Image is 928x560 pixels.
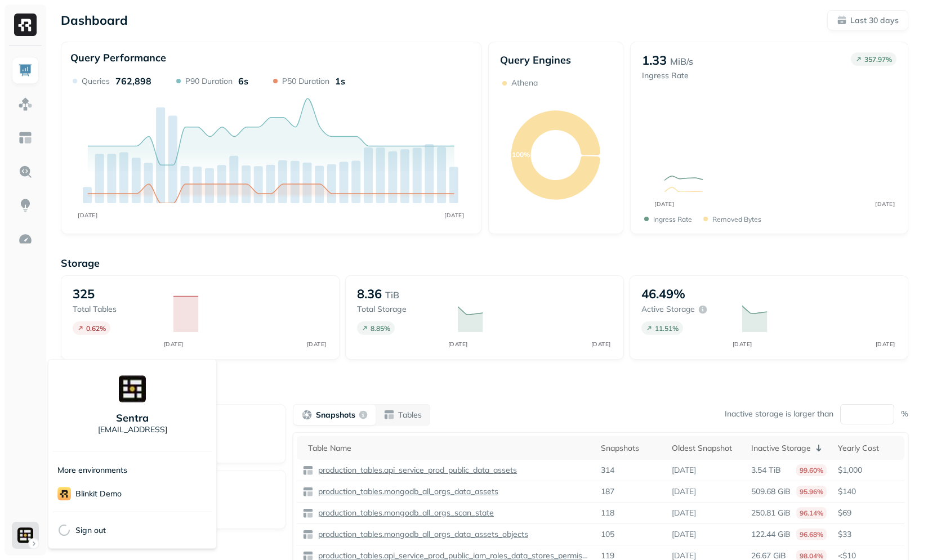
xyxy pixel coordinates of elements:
span: Sign out [75,525,106,536]
img: Sentra [119,375,146,402]
p: [EMAIL_ADDRESS] [98,424,167,435]
img: Blinkit Demo [57,487,71,500]
p: Sentra [116,411,149,424]
p: More environments [57,465,127,476]
p: Blinkit Demo [75,489,122,499]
